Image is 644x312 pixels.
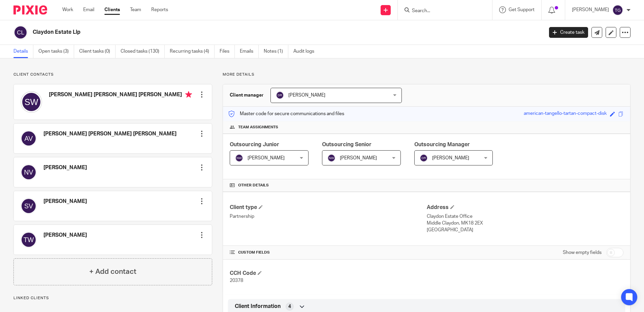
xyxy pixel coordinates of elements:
a: Details [13,45,33,58]
p: [PERSON_NAME] [572,6,609,13]
h3: Client manager [230,92,264,99]
img: svg%3E [21,91,42,113]
span: Client Information [235,303,281,310]
p: More details [223,72,631,77]
img: svg%3E [21,198,37,214]
img: svg%3E [21,130,37,147]
img: svg%3E [276,91,284,99]
a: Audit logs [293,45,319,58]
p: [GEOGRAPHIC_DATA] [427,227,623,233]
a: Clients [104,6,120,13]
span: [PERSON_NAME] [288,93,325,98]
img: svg%3E [612,5,623,16]
a: Work [62,6,73,13]
a: Client tasks (0) [79,45,116,58]
a: Recurring tasks (4) [170,45,215,58]
p: Master code for secure communications and files [228,110,344,117]
h4: Address [427,204,623,211]
p: Client contacts [13,72,212,77]
span: [PERSON_NAME] [340,156,377,160]
input: Search [411,8,472,14]
img: svg%3E [327,154,335,162]
div: american-tangello-tartan-compact-disk [524,110,607,118]
a: Team [130,6,141,13]
img: svg%3E [13,25,28,40]
span: Outsourcing Manager [414,142,470,147]
h4: [PERSON_NAME] [43,232,87,239]
h2: Claydon Estate Llp [33,29,438,36]
a: Reports [151,6,168,13]
a: Closed tasks (130) [121,45,165,58]
p: Middle Claydon, MK18 2EX [427,220,623,227]
img: svg%3E [235,154,243,162]
span: 4 [288,303,291,310]
a: Notes (1) [264,45,288,58]
img: svg%3E [420,154,428,162]
a: Files [220,45,235,58]
img: svg%3E [21,164,37,180]
span: Get Support [509,7,535,12]
label: Show empty fields [563,249,602,256]
span: Outsourcing Junior [230,142,279,147]
a: Create task [549,27,588,38]
p: Claydon Estate Office [427,213,623,220]
a: Email [83,6,94,13]
h4: CUSTOM FIELDS [230,250,426,255]
h4: + Add contact [89,266,136,277]
span: Other details [238,183,269,188]
a: Open tasks (3) [38,45,74,58]
a: Emails [240,45,259,58]
span: Outsourcing Senior [322,142,372,147]
p: Partnership [230,213,426,220]
i: Primary [185,91,192,98]
span: Team assignments [238,125,278,130]
h4: [PERSON_NAME] [43,198,87,205]
h4: Client type [230,204,426,211]
h4: [PERSON_NAME] [PERSON_NAME] [PERSON_NAME] [43,130,176,137]
span: [PERSON_NAME] [248,156,285,160]
img: svg%3E [21,232,37,248]
h4: CCH Code [230,270,426,277]
span: [PERSON_NAME] [432,156,469,160]
img: Pixie [13,5,47,15]
h4: [PERSON_NAME] [43,164,87,171]
h4: [PERSON_NAME] [PERSON_NAME] [PERSON_NAME] [49,91,192,100]
p: Linked clients [13,295,212,301]
span: 20378 [230,278,243,283]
